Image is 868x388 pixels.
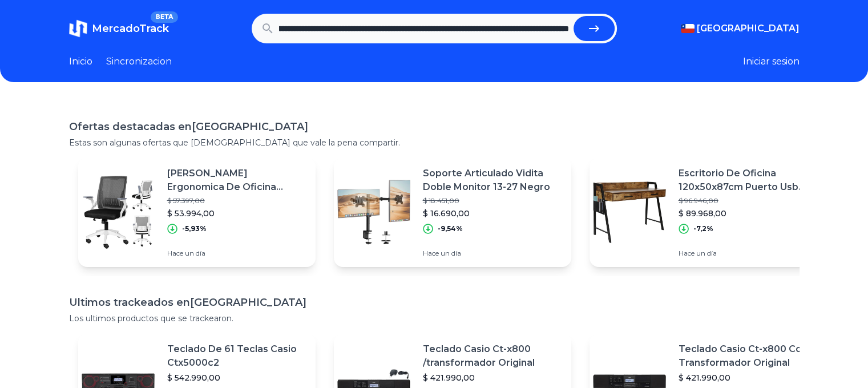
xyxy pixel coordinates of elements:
p: Hace un día [167,249,306,258]
p: Escritorio De Oficina 120x50x87cm Puerto Usb Bolsillo Gancho [679,167,818,194]
a: MercadoTrackBETA [69,19,169,38]
img: MercadoTrack [69,19,87,38]
p: Soporte Articulado Vidita Doble Monitor 13-27 Negro [423,167,562,194]
p: Teclado Casio Ct-x800 /transformador Original [423,342,562,370]
p: Hace un día [423,249,562,258]
p: -9,54% [438,224,463,233]
span: MercadoTrack [92,22,169,35]
p: -5,93% [182,224,207,233]
p: Los ultimos productos que se trackearon. [69,313,800,324]
p: $ 18.451,00 [423,196,562,205]
p: Teclado Casio Ct-x800 Con Transformador Original [679,342,818,370]
a: Sincronizacion [106,55,172,68]
img: Featured image [590,172,669,252]
p: [PERSON_NAME] Ergonomica De Oficina Escritorio Ejecutiva Látex [167,167,306,194]
button: [GEOGRAPHIC_DATA] [681,22,800,35]
img: Featured image [78,172,158,252]
span: [GEOGRAPHIC_DATA] [697,22,800,35]
p: Teclado De 61 Teclas Casio Ctx5000c2 [167,342,306,370]
a: Featured imageSoporte Articulado Vidita Doble Monitor 13-27 Negro$ 18.451,00$ 16.690,00-9,54%Hace... [334,157,571,267]
p: $ 542.990,00 [167,372,306,383]
p: $ 53.994,00 [167,208,306,219]
p: Hace un día [679,249,818,258]
p: $ 89.968,00 [679,208,818,219]
h1: Ofertas destacadas en [GEOGRAPHIC_DATA] [69,119,800,135]
p: -7,2% [693,224,713,233]
p: $ 96.946,00 [679,196,818,205]
span: BETA [151,11,177,23]
a: Featured image[PERSON_NAME] Ergonomica De Oficina Escritorio Ejecutiva Látex$ 57.397,00$ 53.994,0... [78,157,316,267]
p: Estas son algunas ofertas que [DEMOGRAPHIC_DATA] que vale la pena compartir. [69,137,800,148]
h1: Ultimos trackeados en [GEOGRAPHIC_DATA] [69,294,800,310]
p: $ 421.990,00 [679,372,818,383]
a: Featured imageEscritorio De Oficina 120x50x87cm Puerto Usb Bolsillo Gancho$ 96.946,00$ 89.968,00-... [590,157,827,267]
a: Inicio [69,55,92,68]
img: Featured image [334,172,414,252]
p: $ 57.397,00 [167,196,306,205]
p: $ 16.690,00 [423,208,562,219]
img: Chile [681,24,695,33]
p: $ 421.990,00 [423,372,562,383]
button: Iniciar sesion [743,55,800,68]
